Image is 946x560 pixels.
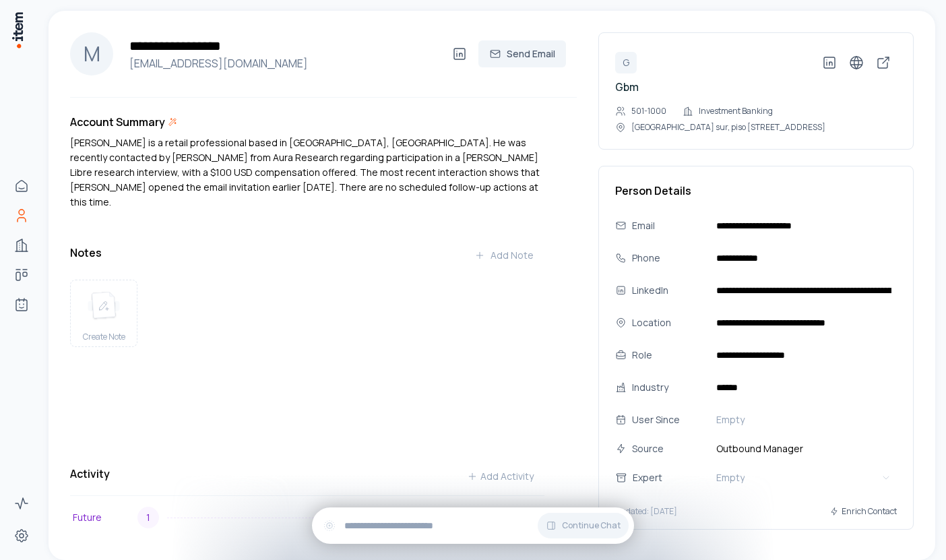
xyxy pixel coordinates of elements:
[8,232,35,259] a: Companies
[716,413,745,427] span: Empty
[632,412,705,427] div: User Since
[456,463,544,490] button: Add Activity
[8,261,35,288] a: Deals
[632,380,705,395] div: Industry
[8,202,35,229] a: People
[312,507,634,544] div: Continue Chat
[8,490,35,517] a: Activity
[70,466,110,482] h3: Activity
[615,183,897,199] h3: Person Details
[615,52,637,73] div: G
[478,40,566,67] button: Send Email
[83,332,125,342] span: Create Note
[11,11,24,49] img: Item Brain Logo
[632,218,705,233] div: Email
[70,501,544,534] button: Future1Show 1future action
[632,348,705,363] div: Role
[70,280,137,347] button: create noteCreate Note
[124,55,446,71] h4: [EMAIL_ADDRESS][DOMAIN_NAME]
[632,251,705,266] div: Phone
[711,409,897,431] button: Empty
[615,80,639,94] a: Gbm
[70,135,544,210] p: [PERSON_NAME] is a retail professional based in [GEOGRAPHIC_DATA], [GEOGRAPHIC_DATA]. He was rece...
[632,441,705,456] div: Source
[464,242,544,269] button: Add Note
[8,291,35,318] a: Agents
[73,510,137,525] p: Future
[711,467,897,489] button: Empty
[88,291,120,321] img: create note
[70,32,113,75] div: M
[633,470,719,485] div: Expert
[8,522,35,549] a: Settings
[632,283,705,298] div: LinkedIn
[829,499,897,524] button: Enrich Contact
[615,506,677,517] p: Updated: [DATE]
[562,520,621,531] span: Continue Chat
[716,471,745,485] span: Empty
[631,122,825,133] p: [GEOGRAPHIC_DATA] sur, piso [STREET_ADDRESS]
[474,249,534,262] div: Add Note
[632,315,705,330] div: Location
[8,173,35,199] a: Home
[699,106,773,117] p: Investment Banking
[538,513,629,538] button: Continue Chat
[70,114,165,130] h3: Account Summary
[711,441,897,456] span: Outbound Manager
[137,507,159,528] div: 1
[631,106,666,117] p: 501-1000
[70,245,102,261] h3: Notes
